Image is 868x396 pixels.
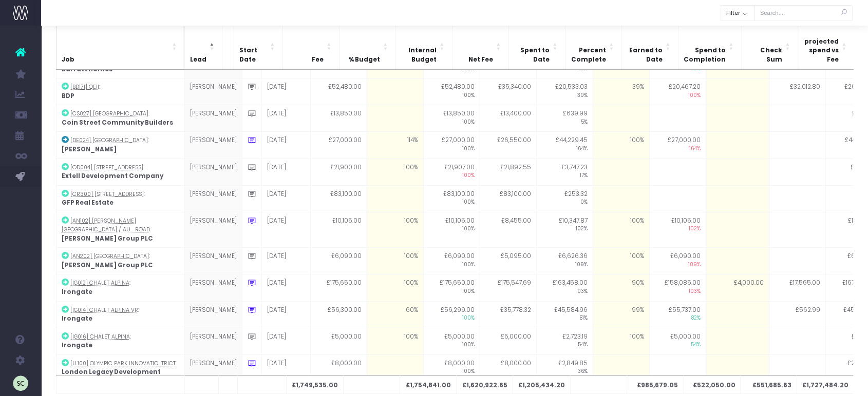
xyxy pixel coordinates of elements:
[593,301,649,328] td: 99%
[184,274,242,301] td: [PERSON_NAME]
[367,212,423,248] td: 100%
[593,248,649,274] td: 100%
[261,132,310,159] td: [DATE]
[649,78,706,105] td: £20,467.20
[514,46,550,64] span: Spent to Date
[655,92,701,100] span: 100%
[513,376,570,394] th: £1,205,434.20
[429,368,475,375] span: 100%
[542,368,588,375] span: 36%
[429,225,475,233] span: 100%
[261,212,310,248] td: [DATE]
[239,46,267,64] span: Start Date
[429,199,475,206] span: 100%
[70,110,148,117] abbr: [CS027] Doon Street
[184,132,242,159] td: [PERSON_NAME]
[542,225,588,233] span: 102%
[565,23,621,70] th: Percent Complete: Activate to sort: Activate to sort: Activate to sort: Activate to sort: Activat...
[480,248,536,274] td: £5,095.00
[310,354,367,390] td: £8,000.00
[56,159,184,185] td: :
[310,105,367,132] td: £13,850.00
[56,248,184,274] td: :
[184,185,242,212] td: [PERSON_NAME]
[536,132,593,159] td: £44,229.45
[480,274,536,301] td: £175,547.69
[62,118,173,127] strong: Coin Street Community Builders
[349,55,380,65] span: % Budget
[429,92,475,100] span: 100%
[655,341,701,349] span: 54%
[429,172,475,180] span: 100%
[56,132,184,159] td: :
[56,212,184,248] td: :
[536,274,593,301] td: £163,458.00
[261,185,310,212] td: [DATE]
[70,83,99,91] abbr: [BD171] QEII
[480,301,536,328] td: £35,778.32
[769,78,825,105] td: £32,012.80
[56,105,184,132] td: :
[282,23,339,70] th: Fee: Activate to sort: Activate to sort: Activate to sort: Activate to sort: Activate to sort: Ac...
[536,248,593,274] td: £6,626.36
[310,132,367,159] td: £27,000.00
[754,5,853,21] input: Search...
[429,118,475,126] span: 100%
[423,132,480,159] td: £27,000.00
[655,145,701,153] span: 164%
[310,301,367,328] td: £56,300.00
[542,261,588,269] span: 109%
[423,185,480,212] td: £83,100.00
[70,360,176,367] abbr: [LL100] Olympic Park Innovation District
[542,288,588,295] span: 93%
[339,23,395,70] th: % Budget: Activate to sort: Activate to sort: Activate to sort: Activate to sort: Activate to sor...
[593,212,649,248] td: 100%
[184,105,242,132] td: [PERSON_NAME]
[261,105,310,132] td: [DATE]
[367,159,423,185] td: 100%
[536,212,593,248] td: £10,347.87
[62,341,92,349] strong: Irongate
[480,354,536,390] td: £8,000.00
[423,248,480,274] td: £6,090.00
[310,248,367,274] td: £6,090.00
[62,65,112,73] strong: Barratt Homes
[684,46,726,64] span: Spend to Completion
[683,376,741,394] th: £522,050.00
[429,145,475,153] span: 100%
[468,55,493,65] span: Net Fee
[741,23,798,70] th: Check Sum: Activate to sort: Activate to sort: Activate to sort: Activate to sort: Activate to so...
[480,132,536,159] td: £26,550.00
[401,46,437,64] span: Internal Budget
[423,328,480,354] td: £5,000.00
[184,23,222,70] th: Lead: Activate to sort: Activate to sort: Activate to invert sorting: Activate to invert sorting:...
[13,375,28,391] img: images/default_profile_image.png
[542,118,588,126] span: 5%
[184,212,242,248] td: [PERSON_NAME]
[536,354,593,390] td: £2,849.85
[56,185,184,212] td: :
[542,145,588,153] span: 164%
[70,164,143,171] abbr: [OD004] 740 8th Avenue
[678,23,741,70] th: Spend to Completion: Activate to sort: Activate to sort: Activate to sort: Activate to sort: Acti...
[261,78,310,105] td: [DATE]
[56,354,184,390] td: :
[62,217,150,234] abbr: [AN102] Hayes Town Centre / Austin Road
[508,23,565,70] th: Spent to Date: Activate to sort: Activate to sort: Activate to sort: Activate to sort: Activate t...
[184,354,242,390] td: [PERSON_NAME]
[184,159,242,185] td: [PERSON_NAME]
[747,46,782,64] span: Check Sum
[593,328,649,354] td: 100%
[542,341,588,349] span: 54%
[62,55,74,65] span: Job
[655,261,701,269] span: 109%
[429,288,475,295] span: 100%
[310,185,367,212] td: £83,100.00
[62,92,74,100] strong: BDP
[536,185,593,212] td: £253.32
[423,354,480,390] td: £8,000.00
[367,301,423,328] td: 60%
[655,288,701,295] span: 103%
[312,55,324,65] span: Fee
[480,328,536,354] td: £5,000.00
